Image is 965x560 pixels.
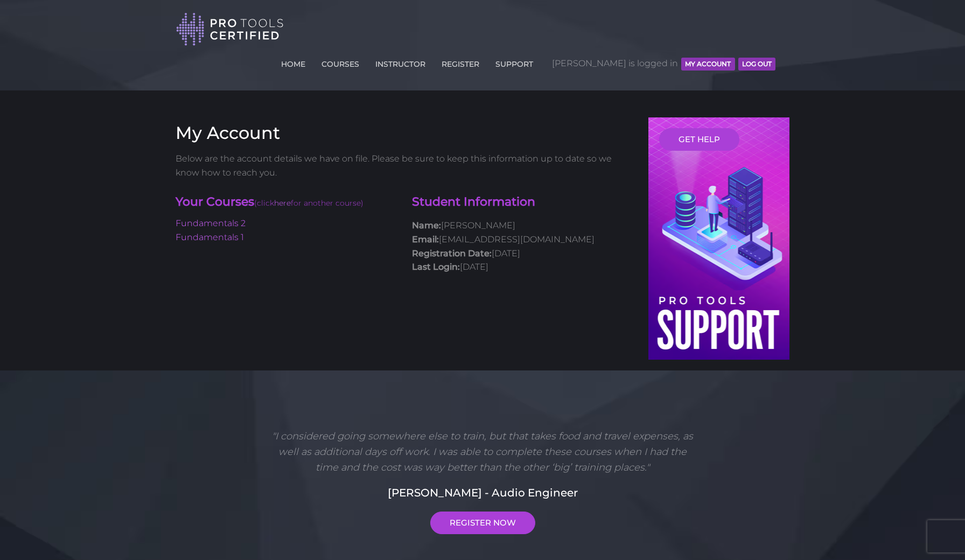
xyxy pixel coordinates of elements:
h5: [PERSON_NAME] - Audio Engineer [176,485,789,501]
a: REGISTER NOW [430,512,535,534]
span: [PERSON_NAME] is logged in [552,47,775,80]
a: Fundamentals 2 [176,218,246,228]
p: [PERSON_NAME] [EMAIL_ADDRESS][DOMAIN_NAME] [DATE] [DATE] [412,219,632,274]
span: (click for another course) [254,198,363,208]
a: INSTRUCTOR [373,53,428,71]
a: REGISTER [439,53,482,71]
a: SUPPORT [493,53,536,71]
a: here [274,198,291,208]
h4: Student Information [412,194,632,211]
h4: Your Courses [176,194,396,212]
p: "I considered going somewhere else to train, but that takes food and travel expenses, as well as ... [268,429,697,475]
strong: Name: [412,220,441,230]
button: Log Out [738,58,775,71]
h3: My Account [176,123,632,143]
strong: Registration Date: [412,248,492,258]
strong: Email: [412,234,439,244]
a: HOME [278,53,308,71]
a: Fundamentals 1 [176,232,244,242]
p: Below are the account details we have on file. Please be sure to keep this information up to date... [176,152,632,179]
a: GET HELP [659,128,739,151]
a: COURSES [319,53,362,71]
img: Pro Tools Certified Logo [176,12,284,47]
strong: Last Login: [412,262,460,272]
button: MY ACCOUNT [681,58,735,71]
